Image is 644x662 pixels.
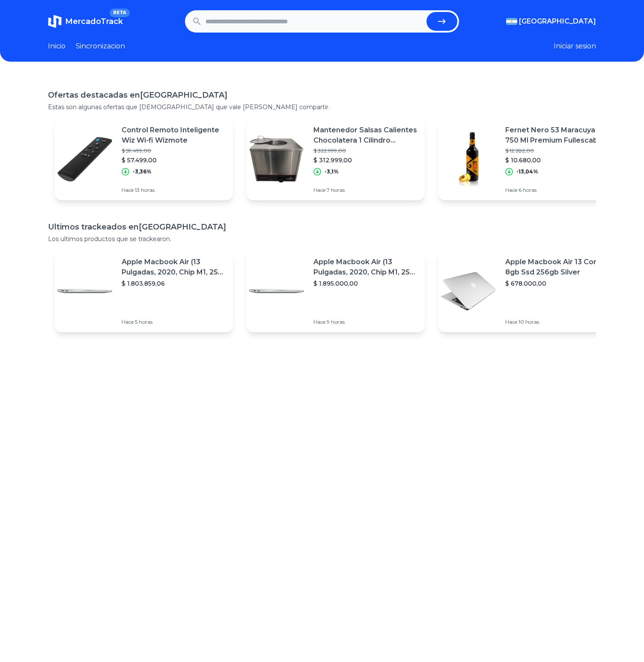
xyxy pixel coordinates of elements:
p: Mantenedor Salsas Calientes Chocolatera 1 Cilindro Speedy [313,125,418,146]
a: Featured imageMantenedor Salsas Calientes Chocolatera 1 Cilindro Speedy$ 322.999,00$ 312.999,00-3... [247,118,425,200]
a: Featured imageFernet Nero 53 Maracuya 750 Ml Premium Fullescabio Oferta$ 12.282,00$ 10.680,00-13,... [438,118,617,200]
img: Featured image [247,129,307,189]
a: Featured imageControl Remoto Inteligente Wiz Wi-fi Wizmote$ 59.499,00$ 57.499,00-3,36%Hace 13 horas [55,118,233,200]
h1: Ultimos trackeados en [GEOGRAPHIC_DATA] [48,221,596,233]
span: MercadoTrack [65,17,123,26]
p: Estas son algunas ofertas que [DEMOGRAPHIC_DATA] que vale [PERSON_NAME] compartir. [48,103,596,111]
p: $ 57.499,00 [122,156,226,164]
h1: Ofertas destacadas en [GEOGRAPHIC_DATA] [48,89,596,101]
a: MercadoTrackBETA [48,15,123,28]
p: $ 312.999,00 [313,156,418,164]
p: $ 59.499,00 [122,147,226,154]
img: Featured image [438,129,498,189]
p: $ 678.000,00 [505,279,610,288]
img: Featured image [55,129,115,189]
p: Hace 10 horas [505,319,610,325]
p: $ 12.282,00 [505,147,610,154]
button: Iniciar sesion [554,41,596,51]
img: MercadoTrack [48,15,62,28]
p: $ 322.999,00 [313,147,418,154]
a: Sincronizacion [76,41,125,51]
span: BETA [110,9,130,17]
img: Argentina [506,18,517,25]
img: Featured image [438,261,498,321]
button: [GEOGRAPHIC_DATA] [506,16,596,27]
p: Apple Macbook Air (13 Pulgadas, 2020, Chip M1, 256 Gb De Ssd, 8 Gb De Ram) - Plata [122,257,226,277]
p: $ 10.680,00 [505,156,610,164]
p: -3,1% [325,168,339,175]
span: [GEOGRAPHIC_DATA] [519,16,596,27]
p: Control Remoto Inteligente Wiz Wi-fi Wizmote [122,125,226,146]
p: $ 1.803.859,06 [122,279,226,288]
p: -13,04% [516,168,538,175]
p: Hace 7 horas [313,187,418,194]
img: Featured image [55,261,115,321]
p: Hace 13 horas [122,187,226,194]
p: Fernet Nero 53 Maracuya 750 Ml Premium Fullescabio Oferta [505,125,610,146]
p: Apple Macbook Air 13 Core I5 8gb Ssd 256gb Silver [505,257,610,277]
p: Hace 9 horas [313,319,418,325]
a: Featured imageApple Macbook Air (13 Pulgadas, 2020, Chip M1, 256 Gb De Ssd, 8 Gb De Ram) - Plata$... [247,250,425,332]
a: Inicio [48,41,66,51]
p: -3,36% [133,168,152,175]
p: Los ultimos productos que se trackearon. [48,235,596,243]
img: Featured image [247,261,307,321]
p: Hace 5 horas [122,319,226,325]
a: Featured imageApple Macbook Air (13 Pulgadas, 2020, Chip M1, 256 Gb De Ssd, 8 Gb De Ram) - Plata$... [55,250,233,332]
p: Apple Macbook Air (13 Pulgadas, 2020, Chip M1, 256 Gb De Ssd, 8 Gb De Ram) - Plata [313,257,418,277]
p: $ 1.895.000,00 [313,279,418,288]
a: Featured imageApple Macbook Air 13 Core I5 8gb Ssd 256gb Silver$ 678.000,00Hace 10 horas [438,250,617,332]
p: Hace 6 horas [505,187,610,194]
